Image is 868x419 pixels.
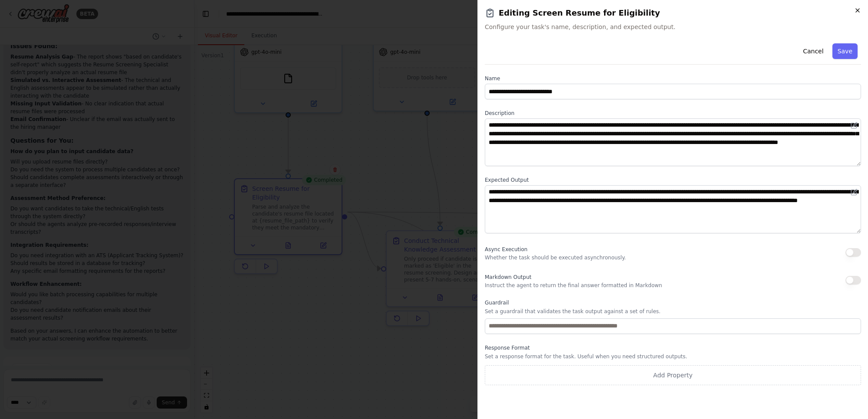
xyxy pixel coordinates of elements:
[798,43,829,59] button: Cancel
[485,274,531,280] span: Markdown Output
[485,23,861,31] span: Configure your task's name, description, and expected output.
[485,110,861,117] label: Description
[485,308,861,315] p: Set a guardrail that validates the task output against a set of rules.
[485,282,662,289] p: Instruct the agent to return the final answer formatted in Markdown
[485,177,861,183] label: Expected Output
[485,246,527,252] span: Async Execution
[849,120,859,131] button: Open in editor
[485,344,861,351] label: Response Format
[485,7,861,19] h2: Editing Screen Resume for Eligibility
[485,353,861,360] p: Set a response format for the task. Useful when you need structured outputs.
[485,299,861,306] label: Guardrail
[485,254,626,261] p: Whether the task should be executed asynchronously.
[485,365,861,385] button: Add Property
[832,43,858,59] button: Save
[485,75,861,82] label: Name
[849,187,859,197] button: Open in editor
